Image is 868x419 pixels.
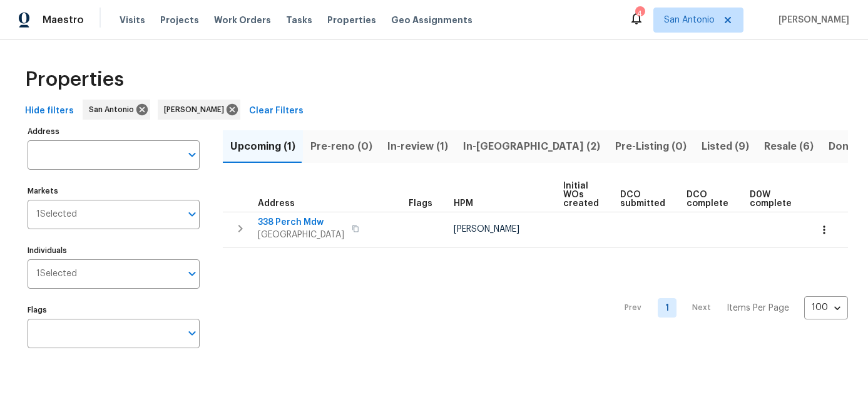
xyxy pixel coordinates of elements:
[635,8,644,20] div: 4
[463,138,600,155] span: In-[GEOGRAPHIC_DATA] (2)
[160,14,199,26] span: Projects
[183,146,201,163] button: Open
[25,73,124,86] span: Properties
[258,216,344,229] span: 338 Perch Mdw
[702,138,749,155] span: Listed (9)
[36,269,77,279] span: 1 Selected
[658,298,677,318] a: Goto page 1
[387,138,448,155] span: In-review (1)
[615,138,687,155] span: Pre-Listing (0)
[28,306,200,314] label: Flags
[804,291,848,324] div: 100
[120,14,145,26] span: Visits
[183,265,201,282] button: Open
[327,14,376,26] span: Properties
[454,199,473,208] span: HPM
[244,100,309,123] button: Clear Filters
[409,199,432,208] span: Flags
[83,100,150,120] div: San Antonio
[774,14,849,26] span: [PERSON_NAME]
[89,103,139,116] span: San Antonio
[183,324,201,342] button: Open
[20,100,79,123] button: Hide filters
[310,138,372,155] span: Pre-reno (0)
[727,302,789,314] p: Items Per Page
[454,225,519,234] span: [PERSON_NAME]
[620,190,665,208] span: DCO submitted
[750,190,792,208] span: D0W complete
[183,205,201,223] button: Open
[36,209,77,220] span: 1 Selected
[764,138,814,155] span: Resale (6)
[286,16,312,24] span: Tasks
[563,182,599,208] span: Initial WOs created
[230,138,295,155] span: Upcoming (1)
[258,229,344,241] span: [GEOGRAPHIC_DATA]
[28,187,200,195] label: Markets
[613,256,848,361] nav: Pagination Navigation
[43,14,84,26] span: Maestro
[249,103,304,119] span: Clear Filters
[28,247,200,254] label: Individuals
[214,14,271,26] span: Work Orders
[687,190,728,208] span: DCO complete
[158,100,240,120] div: [PERSON_NAME]
[25,103,74,119] span: Hide filters
[391,14,472,26] span: Geo Assignments
[28,128,200,135] label: Address
[164,103,229,116] span: [PERSON_NAME]
[664,14,715,26] span: San Antonio
[258,199,295,208] span: Address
